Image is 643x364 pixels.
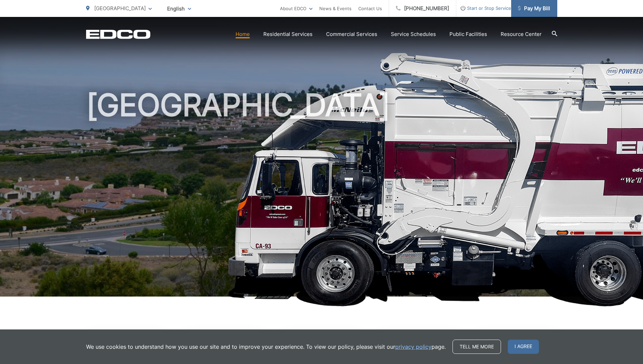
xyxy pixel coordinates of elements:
[236,30,250,38] a: Home
[501,30,542,38] a: Resource Center
[518,4,550,13] span: Pay My Bill
[326,30,377,38] a: Commercial Services
[86,88,557,303] h1: [GEOGRAPHIC_DATA]
[391,30,436,38] a: Service Schedules
[358,4,382,13] a: Contact Us
[280,4,313,13] a: About EDCO
[395,343,431,351] a: privacy policy
[162,3,196,15] span: English
[508,340,539,354] span: I agree
[94,5,146,12] span: [GEOGRAPHIC_DATA]
[263,30,313,38] a: Residential Services
[86,29,150,39] a: EDCD logo. Return to the homepage.
[449,30,487,38] a: Public Facilities
[453,340,501,354] a: Tell me more
[319,4,351,13] a: News & Events
[86,343,446,351] p: We use cookies to understand how you use our site and to improve your experience. To view our pol...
